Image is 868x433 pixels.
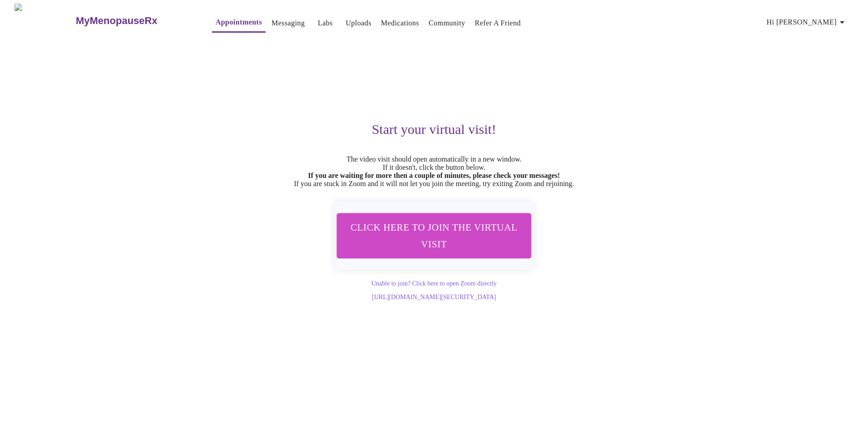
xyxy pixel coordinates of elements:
h3: MyMenopauseRx [76,15,158,27]
span: Click here to join the virtual visit [349,219,519,252]
strong: If you are waiting for more then a couple of minutes, please check your messages! [308,172,560,179]
img: MyMenopauseRx Logo [15,4,74,38]
a: Medications [381,17,419,30]
a: MyMenopauseRx [74,5,193,37]
button: Refer a Friend [471,14,525,32]
a: Uploads [346,17,372,30]
a: Unable to join? Click here to open Zoom directly [371,280,497,287]
button: Messaging [268,14,308,32]
p: The video visit should open automatically in a new window. If it doesn't, click the button below.... [154,155,714,188]
button: Appointments [212,13,266,33]
button: Community [425,14,469,32]
button: Hi [PERSON_NAME] [763,13,851,31]
h3: Start your virtual visit! [154,122,714,137]
button: Medications [377,14,423,32]
a: Appointments [216,16,262,29]
a: Messaging [271,17,305,30]
button: Click here to join the virtual visit [337,213,532,258]
a: Refer a Friend [475,17,521,30]
button: Uploads [342,14,375,32]
span: Hi [PERSON_NAME] [767,16,848,29]
a: Labs [318,17,333,30]
a: [URL][DOMAIN_NAME][SECURITY_DATA] [372,294,496,300]
button: Labs [311,14,340,32]
a: Community [429,17,465,30]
